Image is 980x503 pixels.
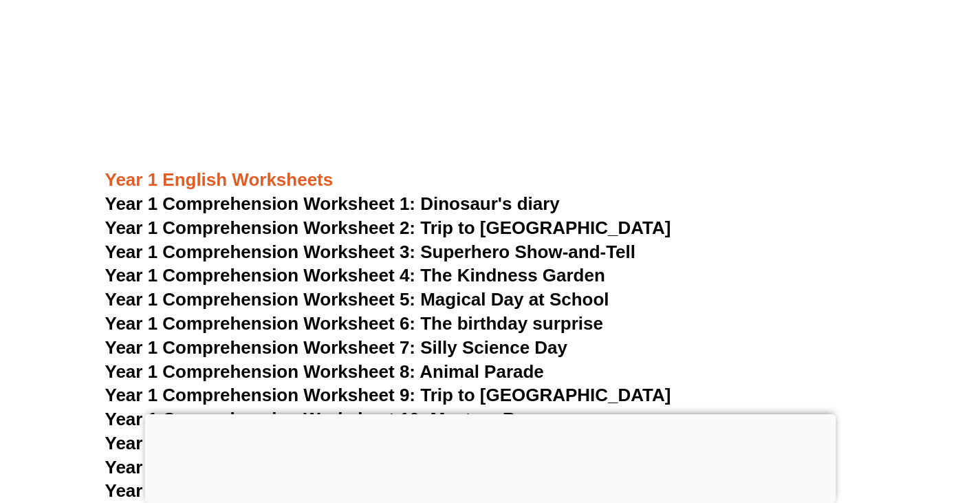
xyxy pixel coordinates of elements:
a: Year 1 Comprehension Worksheet 11: The Lost Kitten [105,433,560,453]
a: Year 1 Comprehension Worksheet 1: Dinosaur's diary [105,193,560,214]
a: Year 1 Comprehension Worksheet 12: The Great Balloon Race [105,457,632,478]
h3: Year 1 English Worksheets [105,169,875,192]
a: Year 1 Comprehension Worksheet 8: Animal Parade [105,361,544,382]
a: Year 1 Comprehension Worksheet 6: The birthday surprise [105,313,603,334]
a: Year 1 Comprehension Worksheet 3: Superhero Show-and-Tell [105,242,636,262]
a: Year 1 Comprehension Worksheet 4: The Kindness Garden [105,265,605,286]
a: Year 1 Comprehension Worksheet 5: Magical Day at School [105,289,609,310]
a: Year 1 Comprehension Worksheet 2: Trip to [GEOGRAPHIC_DATA] [105,217,671,238]
a: Year 1 Comprehension Worksheet 10: Mystery Box [105,409,537,429]
a: Year 1 Comprehension Worksheet 7: Silly Science Day [105,337,568,358]
a: Year 1 Comprehension Worksheet 13: Underwater Adventure [105,480,622,501]
iframe: Advertisement [144,414,836,500]
iframe: To enrich screen reader interactions, please activate Accessibility in Grammarly extension settings [911,437,980,503]
a: Year 1 Comprehension Worksheet 9: Trip to [GEOGRAPHIC_DATA] [105,385,671,405]
div: Chat Widget [911,437,980,503]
